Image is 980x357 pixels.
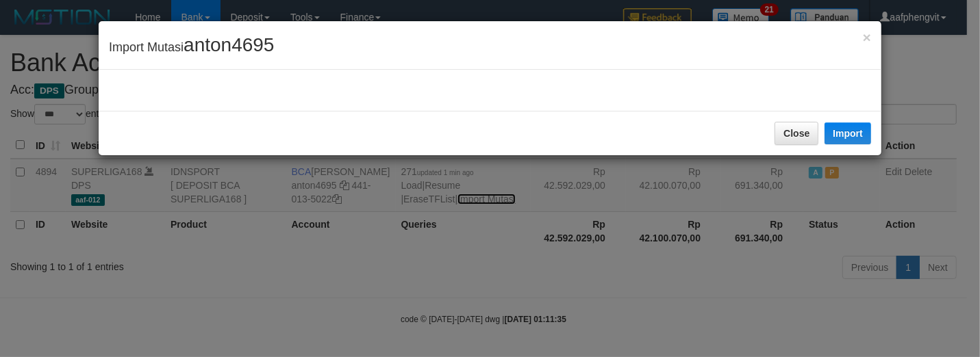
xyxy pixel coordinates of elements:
[863,29,871,45] span: ×
[184,34,274,55] span: anton4695
[109,40,274,54] span: Import Mutasi
[825,122,871,144] button: Import
[863,30,871,44] button: Close
[775,122,818,145] button: Close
